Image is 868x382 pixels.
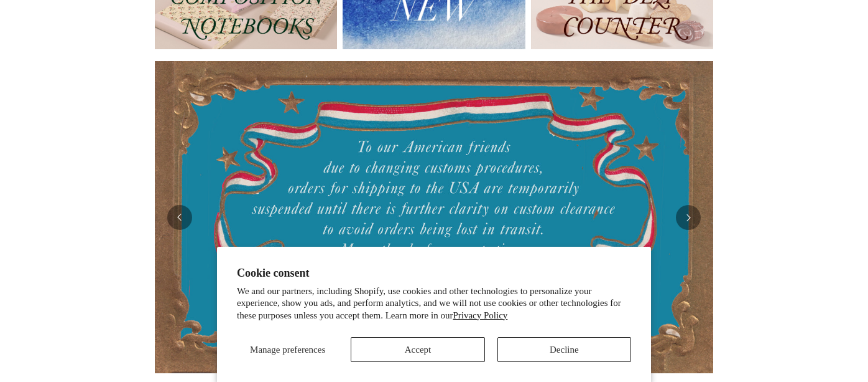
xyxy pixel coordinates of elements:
[453,310,507,320] a: Privacy Policy
[167,205,192,230] button: Previous
[155,61,713,373] img: USA PSA .jpg__PID:33428022-6587-48b7-8b57-d7eefc91f15a
[237,337,338,362] button: Manage preferences
[351,337,484,362] button: Accept
[237,267,631,280] h2: Cookie consent
[237,285,631,322] p: We and our partners, including Shopify, use cookies and other technologies to personalize your ex...
[676,205,701,230] button: Next
[497,337,631,362] button: Decline
[250,345,325,355] span: Manage preferences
